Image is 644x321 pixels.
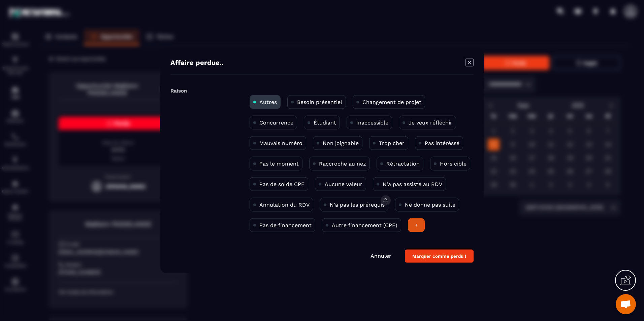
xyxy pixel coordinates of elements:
[440,160,466,167] p: Hors cible
[323,140,359,146] p: Non joignable
[170,88,187,94] label: Raison
[319,160,366,167] p: Raccroche au nez
[409,119,452,126] p: Je veux réfléchir
[259,140,302,146] p: Mauvais numéro
[405,202,455,208] p: Ne donne pas suite
[170,59,224,68] h4: Affaire perdue..
[259,181,304,187] p: Pas de solde CPF
[383,181,442,187] p: N'a pas assisté au RDV
[405,250,474,263] button: Marquer comme perdu !
[330,202,385,208] p: N'a pas les prérequis
[259,160,299,167] p: Pas le moment
[332,222,397,228] p: Autre financement (CPF)
[425,140,459,146] p: Pas intéréssé
[259,99,277,105] p: Autres
[297,99,342,105] p: Besoin présentiel
[379,140,405,146] p: Trop cher
[259,119,293,126] p: Concurrence
[616,294,636,314] div: Ouvrir le chat
[386,160,420,167] p: Rétractation
[325,181,362,187] p: Aucune valeur
[259,202,310,208] p: Annulation du RDV
[408,218,425,232] div: +
[356,119,388,126] p: Inaccessible
[371,253,391,259] a: Annuler
[362,99,421,105] p: Changement de projet
[314,119,336,126] p: Étudiant
[259,222,312,228] p: Pas de financement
